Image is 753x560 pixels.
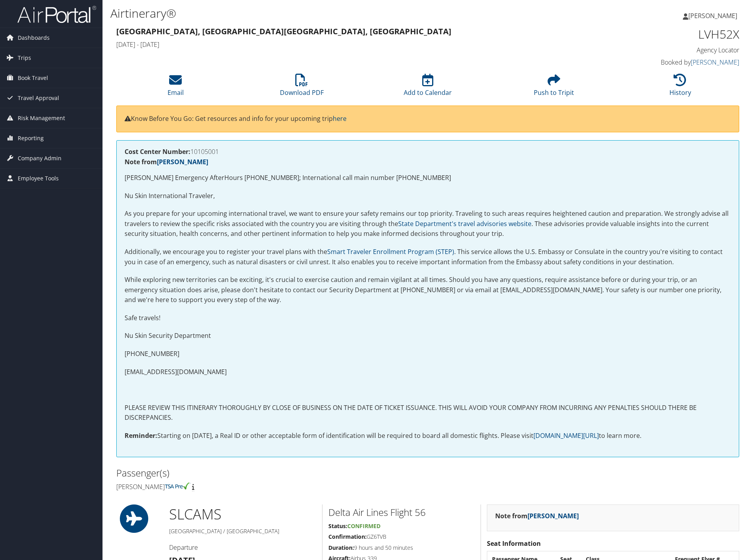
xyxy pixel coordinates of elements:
a: [DOMAIN_NAME][URL] [533,431,599,440]
span: Confirmed [347,522,380,530]
p: Nu Skin International Traveler, [125,191,731,201]
p: While exploring new territories can be exciting, it's crucial to exercise caution and remain vigi... [125,275,731,305]
strong: Note from [495,512,579,520]
strong: [GEOGRAPHIC_DATA], [GEOGRAPHIC_DATA] [GEOGRAPHIC_DATA], [GEOGRAPHIC_DATA] [116,26,451,37]
a: Email [168,78,184,97]
a: [PERSON_NAME] [157,158,208,166]
strong: Reminder: [125,431,157,440]
h5: 9 hours and 50 minutes [328,544,475,552]
p: Nu Skin Security Department [125,331,731,341]
h2: Delta Air Lines Flight 56 [328,506,475,519]
span: Dashboards [18,28,50,48]
a: [PERSON_NAME] [691,58,739,67]
a: Smart Traveler Enrollment Program (STEP) [327,247,454,256]
strong: Cost Center Number: [125,147,190,156]
h4: [PERSON_NAME] [116,482,422,491]
h1: SLC AMS [169,504,316,524]
span: Trips [18,48,31,68]
span: [PERSON_NAME] [688,11,737,20]
a: State Department's travel advisories website [398,219,531,228]
strong: Note from [125,158,208,166]
strong: Seat Information [487,539,541,548]
img: airportal-logo.png [17,5,96,24]
a: Push to Tripit [534,78,574,97]
span: Employee Tools [18,169,59,188]
a: History [669,78,691,97]
a: here [333,114,347,123]
span: Book Travel [18,68,48,88]
a: [PERSON_NAME] [527,512,579,520]
p: [EMAIL_ADDRESS][DOMAIN_NAME] [125,367,731,377]
strong: Duration: [328,544,354,551]
p: [PERSON_NAME] Emergency AfterHours [PHONE_NUMBER]; International call main number [PHONE_NUMBER] [125,173,731,183]
span: Company Admin [18,148,62,168]
a: [PERSON_NAME] [683,4,745,28]
a: Download PDF [280,78,324,97]
p: Starting on [DATE], a Real ID or other acceptable form of identification will be required to boar... [125,431,731,441]
img: tsa-precheck.png [165,482,190,490]
p: PLEASE REVIEW THIS ITINERARY THOROUGHLY BY CLOSE OF BUSINESS ON THE DATE OF TICKET ISSUANCE. THIS... [125,403,731,423]
span: Risk Management [18,108,65,128]
p: Know Before You Go: Get resources and info for your upcoming trip [125,114,731,124]
span: Travel Approval [18,88,59,108]
h4: Booked by [593,58,740,67]
strong: Confirmation: [328,533,367,540]
h1: Airtinerary® [110,5,533,22]
p: [PHONE_NUMBER] [125,349,731,359]
h1: LVH52X [593,26,740,43]
span: Reporting [18,128,44,148]
p: As you prepare for your upcoming international travel, we want to ensure your safety remains our ... [125,209,731,239]
p: Additionally, we encourage you to register your travel plans with the . This service allows the U... [125,247,731,267]
h4: Departure [169,543,316,552]
h4: 10105001 [125,148,731,155]
h2: Passenger(s) [116,466,422,480]
h5: [GEOGRAPHIC_DATA] / [GEOGRAPHIC_DATA] [169,527,316,535]
strong: Status: [328,522,347,530]
p: Safe travels! [125,313,731,323]
h4: [DATE] - [DATE] [116,40,581,49]
h4: Agency Locator [593,46,740,54]
a: Add to Calendar [404,78,452,97]
h5: GZ6TVB [328,533,475,541]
